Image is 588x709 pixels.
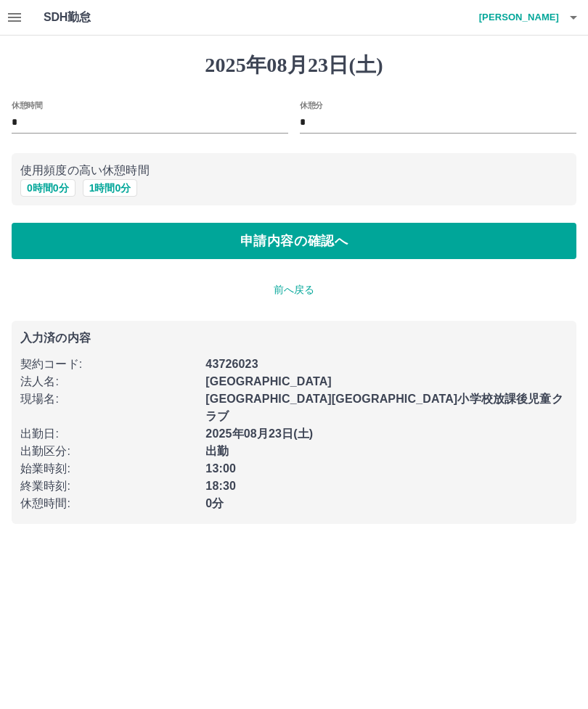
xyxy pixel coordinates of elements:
button: 申請内容の確認へ [12,223,576,259]
label: 休憩分 [300,99,323,110]
b: 43726023 [205,358,258,370]
label: 休憩時間 [12,99,42,110]
p: 法人名 : [20,373,197,390]
p: 契約コード : [20,356,197,373]
b: 2025年08月23日(土) [205,427,313,440]
p: 現場名 : [20,390,197,408]
b: 13:00 [205,462,236,475]
button: 1時間0分 [83,179,138,197]
p: 入力済の内容 [20,332,568,344]
p: 出勤区分 : [20,443,197,460]
p: 前へ戻る [12,282,576,298]
h1: 2025年08月23日(土) [12,53,576,78]
b: [GEOGRAPHIC_DATA] [205,375,332,388]
b: 0分 [205,497,224,509]
p: 出勤日 : [20,425,197,443]
p: 休憩時間 : [20,495,197,512]
b: 出勤 [205,445,229,457]
b: 18:30 [205,480,236,492]
p: 使用頻度の高い休憩時間 [20,162,568,179]
button: 0時間0分 [20,179,75,197]
b: [GEOGRAPHIC_DATA][GEOGRAPHIC_DATA]小学校放課後児童クラブ [205,393,563,422]
p: 終業時刻 : [20,478,197,495]
p: 始業時刻 : [20,460,197,478]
